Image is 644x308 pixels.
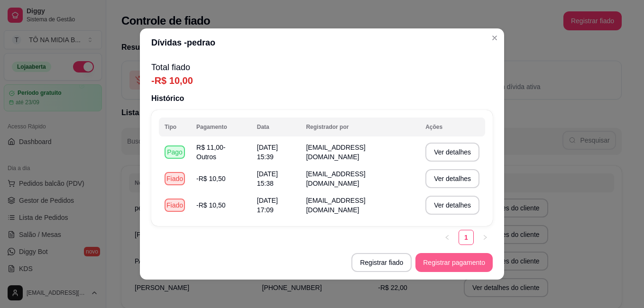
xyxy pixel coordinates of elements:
[165,145,185,159] div: Pago
[440,230,455,245] button: left
[257,197,278,214] span: [DATE] 17:09
[191,165,251,192] td: -R$ 10,50
[478,230,493,245] button: right
[165,172,185,185] div: Fiado
[306,197,365,214] span: [EMAIL_ADDRESS][DOMAIN_NAME]
[306,144,365,161] span: [EMAIL_ADDRESS][DOMAIN_NAME]
[191,139,251,165] td: R$ 11,00 - Outros
[140,28,504,57] header: Dívidas - pedrao
[251,118,301,136] th: Data
[459,230,473,245] a: 1
[351,253,412,272] button: Registrar fiado
[191,192,251,218] td: -R$ 10,50
[159,118,191,136] th: Tipo
[300,118,420,136] th: Registrador por
[478,230,493,245] li: Next Page
[425,143,479,162] button: Ver detalhes
[165,199,185,212] div: Fiado
[440,230,455,245] li: Previous Page
[415,253,493,272] button: Registrar pagamento
[420,118,485,136] th: Ações
[425,196,479,215] button: Ver detalhes
[482,235,488,240] span: right
[191,118,251,136] th: Pagamento
[151,74,493,87] p: -R$ 10,00
[306,170,365,187] span: [EMAIL_ADDRESS][DOMAIN_NAME]
[444,235,450,240] span: left
[425,169,479,188] button: Ver detalhes
[257,170,278,187] span: [DATE] 15:38
[487,30,502,45] button: Close
[151,61,493,74] p: Total fiado
[257,144,278,161] span: [DATE] 15:39
[459,230,474,245] li: 1
[151,93,493,104] p: Histórico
